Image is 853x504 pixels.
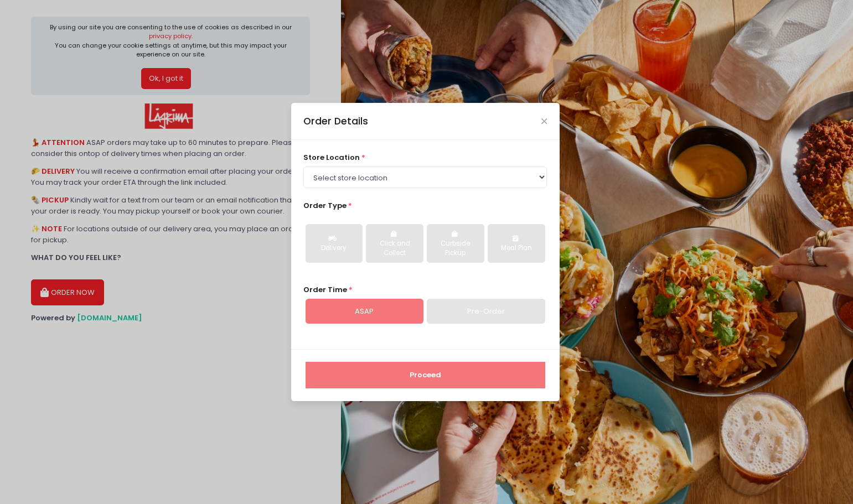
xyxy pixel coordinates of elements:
div: Order Details [303,114,368,128]
span: Order Time [303,284,347,295]
button: Close [541,118,547,124]
div: Curbside Pickup [435,239,476,258]
div: Click and Collect [374,239,415,258]
div: Delivery [313,243,355,253]
button: Curbside Pickup [427,224,484,263]
button: Meal Plan [488,224,545,263]
span: Order Type [303,200,347,211]
button: Click and Collect [366,224,423,263]
span: store location [303,152,360,163]
button: Delivery [306,224,363,263]
button: Proceed [306,362,545,388]
div: Meal Plan [495,243,537,253]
